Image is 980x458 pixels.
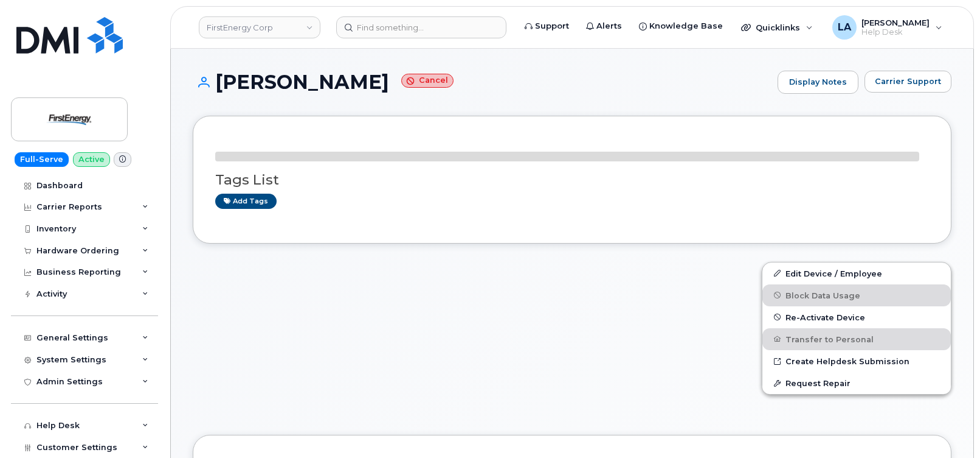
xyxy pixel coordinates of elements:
button: Re-Activate Device [762,306,951,328]
small: Cancel [401,74,454,88]
button: Transfer to Personal [762,328,951,350]
span: Carrier Support [875,76,941,87]
a: Add tags [215,194,277,209]
h1: [PERSON_NAME] [193,71,771,93]
a: Display Notes [778,71,858,94]
button: Block Data Usage [762,284,951,306]
a: Create Helpdesk Submission [762,350,951,372]
button: Request Repair [762,372,951,394]
button: Carrier Support [864,71,951,93]
a: Edit Device / Employee [762,262,951,284]
h3: Tags List [215,172,929,188]
span: Re-Activate Device [785,312,865,322]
